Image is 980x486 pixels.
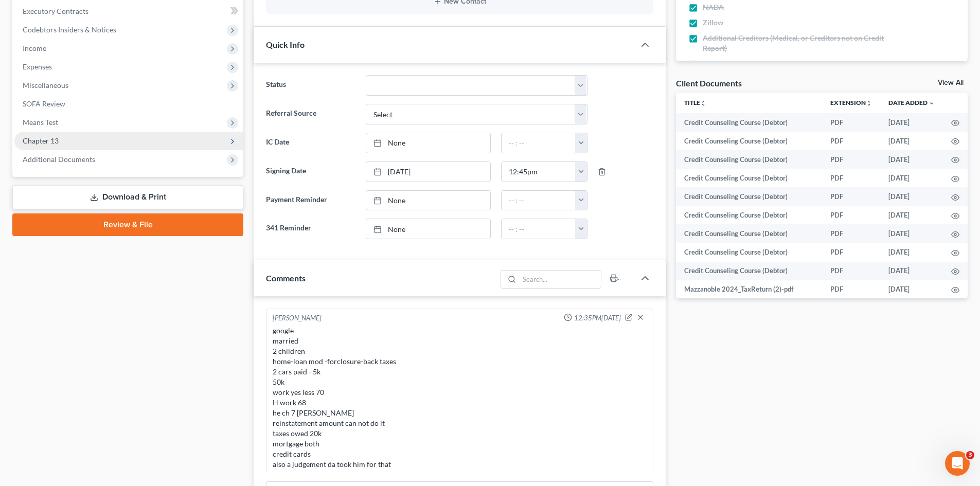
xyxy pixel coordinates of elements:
[23,25,116,34] span: Codebtors Insiders & Notices
[23,118,58,127] span: Means Test
[676,262,822,280] td: Credit Counseling Course (Debtor)
[273,326,647,480] div: google married 2 children home-loan mod -forclosure-back taxes 2 cars paid - 5k 50k work yes less...
[366,133,490,153] a: None
[23,44,46,52] span: Income
[366,162,490,182] a: [DATE]
[261,219,360,239] label: 341 Reminder
[676,280,822,299] td: Mazzanoble 2024_TaxReturn (2)-pdf
[822,243,880,262] td: PDF
[14,2,243,21] a: Executory Contracts
[23,136,59,145] span: Chapter 13
[880,224,943,243] td: [DATE]
[938,79,964,86] a: View All
[266,273,306,283] span: Comments
[880,280,943,299] td: [DATE]
[880,132,943,150] td: [DATE]
[676,78,742,88] div: Client Documents
[822,280,880,299] td: PDF
[12,185,243,209] a: Download & Print
[703,2,724,12] span: NADA
[929,100,935,106] i: expand_more
[880,113,943,132] td: [DATE]
[676,243,822,262] td: Credit Counseling Course (Debtor)
[945,451,970,476] iframe: Intercom live chat
[520,271,601,288] input: Search...
[684,99,706,106] a: Titleunfold_more
[14,95,243,113] a: SOFA Review
[866,100,872,106] i: unfold_more
[880,187,943,206] td: [DATE]
[880,169,943,187] td: [DATE]
[880,150,943,169] td: [DATE]
[822,132,880,150] td: PDF
[703,59,857,69] span: Petition - Wet Signature (done in office meeting)
[676,224,822,243] td: Credit Counseling Course (Debtor)
[261,190,360,211] label: Payment Reminder
[502,162,576,182] input: -- : --
[822,262,880,280] td: PDF
[23,81,68,89] span: Miscellaneous
[23,155,95,164] span: Additional Documents
[822,224,880,243] td: PDF
[830,99,872,106] a: Extensionunfold_more
[366,219,490,239] a: None
[822,113,880,132] td: PDF
[822,187,880,206] td: PDF
[23,7,88,15] span: Executory Contracts
[12,213,243,236] a: Review & File
[880,243,943,262] td: [DATE]
[676,132,822,150] td: Credit Counseling Course (Debtor)
[502,191,576,210] input: -- : --
[676,113,822,132] td: Credit Counseling Course (Debtor)
[822,206,880,224] td: PDF
[700,100,706,106] i: unfold_more
[703,33,886,53] span: Additional Creditors (Medical, or Creditors not on Credit Report)
[261,104,360,124] label: Referral Source
[273,313,322,323] div: [PERSON_NAME]
[502,133,576,153] input: -- : --
[261,161,360,182] label: Signing Date
[574,313,621,323] span: 12:35PM[DATE]
[880,262,943,280] td: [DATE]
[266,40,305,49] span: Quick Info
[822,169,880,187] td: PDF
[261,133,360,153] label: IC Date
[502,219,576,239] input: -- : --
[676,206,822,224] td: Credit Counseling Course (Debtor)
[676,169,822,187] td: Credit Counseling Course (Debtor)
[676,187,822,206] td: Credit Counseling Course (Debtor)
[822,150,880,169] td: PDF
[23,99,65,108] span: SOFA Review
[261,75,360,96] label: Status
[676,150,822,169] td: Credit Counseling Course (Debtor)
[366,191,490,210] a: None
[966,451,974,459] span: 3
[880,206,943,224] td: [DATE]
[888,99,935,106] a: Date Added expand_more
[703,17,723,28] span: Zillow
[23,62,52,71] span: Expenses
